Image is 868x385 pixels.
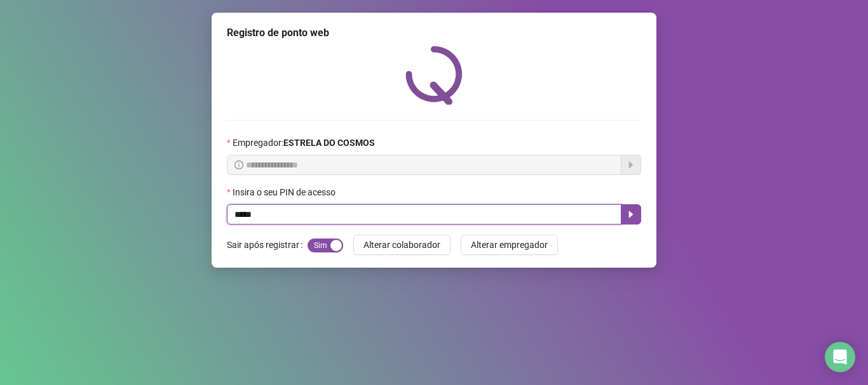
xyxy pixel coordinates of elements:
[234,160,243,169] span: info-circle
[471,238,548,252] span: Alterar empregador
[227,235,308,255] label: Sair após registrar
[353,235,451,255] button: Alterar colaborador
[626,209,636,219] span: caret-right
[825,342,855,372] div: Open Intercom Messenger
[461,235,558,255] button: Alterar empregador
[363,238,440,252] span: Alterar colaborador
[227,25,641,41] div: Registro de ponto web
[283,138,375,148] strong: ESTRELA DO COSMOS
[405,46,463,105] img: QRPoint
[233,136,375,150] span: Empregador :
[227,185,344,199] label: Insira o seu PIN de acesso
